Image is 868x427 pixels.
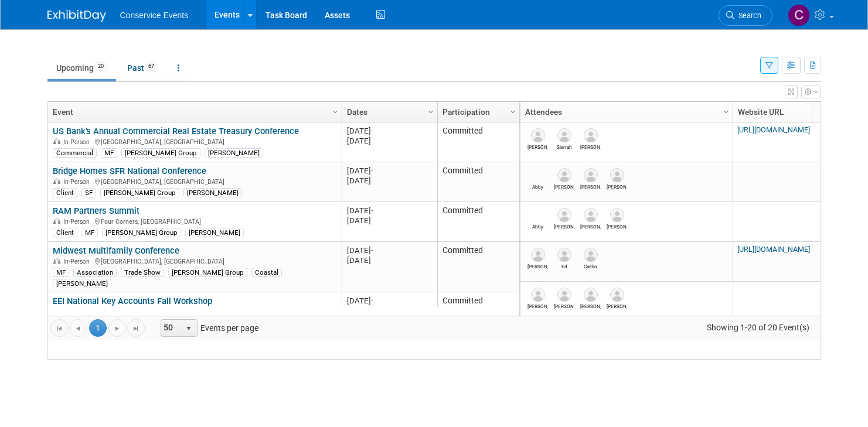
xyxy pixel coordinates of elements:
a: Upcoming20 [47,57,116,79]
div: Shelby Sargent [607,302,627,309]
a: Go to the next page [108,319,126,337]
span: In-Person [63,218,93,226]
span: Column Settings [809,107,819,117]
div: Coastal [251,268,282,277]
div: [GEOGRAPHIC_DATA], [GEOGRAPHIC_DATA] [53,306,336,316]
a: Event [53,102,334,122]
td: Committed [437,122,519,162]
div: Ed Torres [554,262,574,269]
a: Column Settings [424,102,437,119]
a: Midwest Multifamily Conference [53,245,179,256]
a: Bridge Homes SFR National Conference [53,166,206,176]
img: Chris Ogletree [788,4,810,26]
div: [PERSON_NAME] Group [102,228,181,237]
div: [DATE] [347,245,432,255]
div: [PERSON_NAME] [53,279,111,288]
a: Past67 [118,57,166,79]
div: Client [53,188,77,197]
a: Go to the first page [50,319,68,337]
img: Mary Lou Cabrera [531,248,545,262]
span: - [371,166,373,175]
td: Committed [437,242,519,292]
div: Sierrah Eborn [554,142,574,150]
span: Go to the first page [55,324,64,333]
div: [PERSON_NAME] Group [100,188,179,197]
span: Search [734,11,761,20]
div: [PERSON_NAME] [185,228,244,237]
img: Caitlin Reed [584,248,598,262]
div: Becky Haakenson [580,302,601,309]
div: Kimberly Watkins [580,182,601,190]
div: [DATE] [347,216,432,226]
div: Bob Sneed [580,142,601,150]
span: 50 [161,320,181,336]
img: In-Person Event [53,258,60,264]
div: Mike Doucette [580,222,601,230]
div: Mike Heap [607,182,627,190]
span: 20 [94,62,107,71]
div: [GEOGRAPHIC_DATA], [GEOGRAPHIC_DATA] [53,256,336,266]
img: Abby Reaves [531,208,545,222]
span: Go to the last page [131,324,141,333]
img: Zach Beck [557,208,571,222]
img: Shelby Sargent [610,288,624,302]
a: Column Settings [329,102,342,119]
div: Briana Klepper [607,222,627,230]
img: Debi McNeany [557,168,571,182]
img: Kimberly Watkins [584,168,598,182]
img: In-Person Event [53,218,60,224]
img: Bob Sneed [584,128,598,142]
td: Committed [437,202,519,242]
div: [PERSON_NAME] Group [168,268,247,277]
img: Mike Doucette [584,208,598,222]
div: Brandon Sisson [527,302,548,309]
div: [DATE] [347,166,432,176]
span: - [371,127,373,135]
img: Briana Klepper [610,208,624,222]
span: Go to the next page [113,324,122,333]
div: [GEOGRAPHIC_DATA], [GEOGRAPHIC_DATA] [53,176,336,186]
img: Brandon Sisson [531,288,545,302]
td: Committed [437,292,519,343]
span: Column Settings [508,107,518,117]
a: Column Settings [506,102,519,119]
a: Website URL [738,102,813,122]
img: Tanya Kessel [557,288,571,302]
div: Four Corners, [GEOGRAPHIC_DATA] [53,216,336,226]
div: [GEOGRAPHIC_DATA], [GEOGRAPHIC_DATA] [53,136,336,146]
span: - [371,206,373,215]
div: Association [73,268,117,277]
a: EEI National Key Accounts Fall Workshop [53,296,212,306]
img: Ed Torres [557,248,571,262]
div: [DATE] [347,255,432,265]
div: [DATE] [347,126,432,136]
span: - [371,296,373,305]
a: Dates [347,102,430,122]
span: Go to the previous page [73,324,83,333]
div: Zach Beck [527,142,548,150]
div: SF [81,188,96,197]
div: [DATE] [347,136,432,146]
div: Zach Beck [554,222,574,230]
span: Column Settings [426,107,435,117]
td: Committed [437,162,519,202]
a: Go to the last page [127,319,145,337]
img: Abby Reaves [531,168,545,182]
div: Debi McNeany [554,182,574,190]
div: [DATE] [347,176,432,186]
div: Trade Show [121,268,164,277]
span: Column Settings [331,107,340,117]
div: Tanya Kessel [554,302,574,309]
img: In-Person Event [53,138,60,144]
span: - [371,246,373,255]
div: Abby Reaves [527,222,548,230]
img: Mike Heap [610,168,624,182]
img: In-Person Event [53,178,60,184]
span: Showing 1-20 of 20 Event(s) [696,319,820,336]
div: [DATE] [347,206,432,216]
span: In-Person [63,258,93,265]
a: Participation [442,102,512,122]
div: MF [53,268,69,277]
span: 1 [89,319,107,337]
div: Caitlin Reed [580,262,601,269]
